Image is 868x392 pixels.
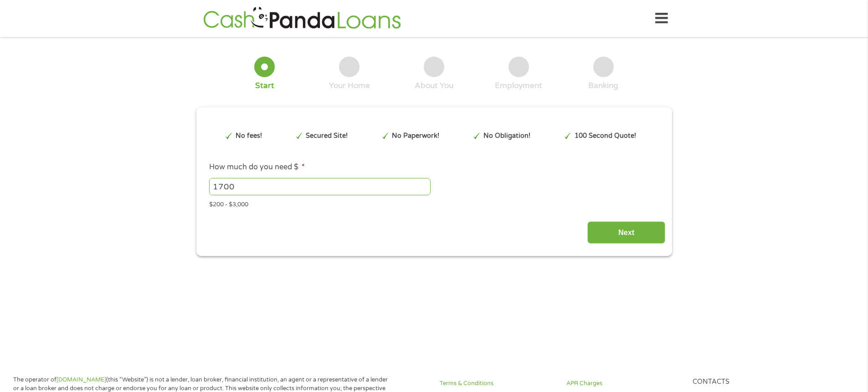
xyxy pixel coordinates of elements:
p: No fees! [236,131,262,141]
p: No Obligation! [483,131,530,141]
div: Banking [588,81,618,91]
input: Next [587,221,665,244]
div: About You [415,81,453,91]
a: Terms & Conditions [440,379,555,388]
p: No Paperwork! [392,131,439,141]
img: GetLoanNow Logo [200,5,404,31]
div: Employment [495,81,542,91]
div: Start [255,81,274,91]
a: [DOMAIN_NAME] [56,376,106,383]
h4: Contacts [693,378,808,387]
p: 100 Second Quote! [575,131,636,141]
label: How much do you need $ [209,162,305,172]
a: APR Charges [566,379,682,388]
div: $200 - $3,000 [209,197,658,209]
div: Your Home [329,81,370,91]
p: Secured Site! [306,131,348,141]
